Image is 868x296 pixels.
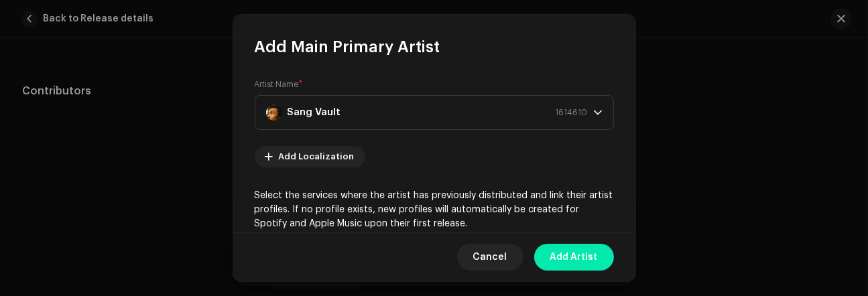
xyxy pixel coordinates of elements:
span: Add Main Primary Artist [255,36,440,58]
div: dropdown trigger [593,96,603,129]
strong: Sang Vault [288,96,341,129]
img: 5baa8dec-a02c-41f1-be44-639f830f6024 [266,104,282,121]
span: Cancel [473,244,507,271]
button: Add Localization [255,146,365,167]
span: 1614610 [556,96,588,129]
span: Add Artist [550,244,598,271]
span: Sang Vault [266,96,593,129]
button: Add Artist [534,244,614,271]
button: Cancel [457,244,523,271]
p: Select the services where the artist has previously distributed and link their artist profiles. I... [255,189,614,231]
span: Add Localization [279,143,355,170]
label: Artist Name [255,79,304,90]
